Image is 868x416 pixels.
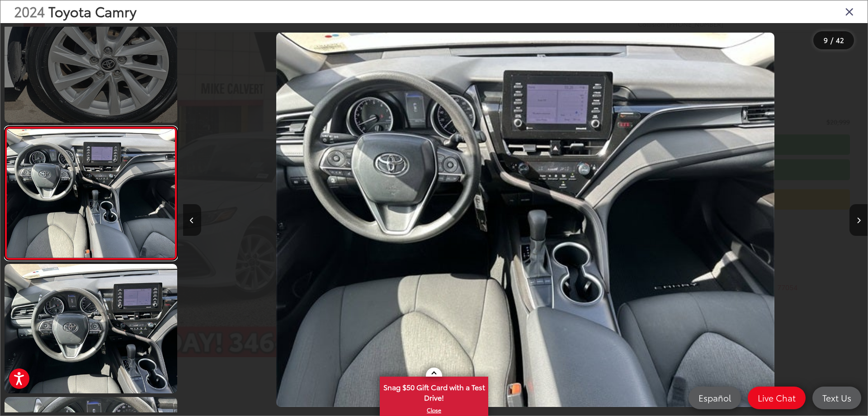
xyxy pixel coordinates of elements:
i: Close gallery [845,5,854,17]
a: Español [689,387,741,409]
a: Text Us [812,387,861,409]
button: Previous image [183,204,201,236]
button: Next image [849,204,868,236]
span: Live Chat [753,392,800,403]
span: Snag $50 Gift Card with a Test Drive! [381,378,487,405]
span: Text Us [818,392,856,403]
img: 2024 Toyota Camry LE [276,33,775,407]
a: Live Chat [748,387,806,409]
span: Español [694,392,736,403]
span: 2024 [14,1,45,21]
span: 9 [824,35,828,45]
img: 2024 Toyota Camry LE [3,263,179,395]
span: / [830,37,834,43]
img: 2024 Toyota Camry LE [5,129,176,257]
span: Toyota Camry [48,1,137,21]
div: 2024 Toyota Camry LE 8 [183,33,868,407]
span: 42 [836,35,844,45]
